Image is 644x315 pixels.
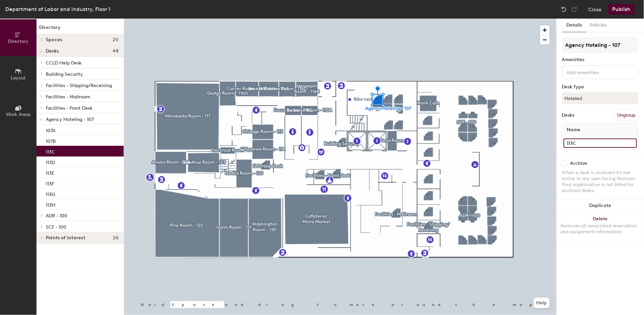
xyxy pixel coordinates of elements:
[46,126,55,134] p: 107A
[614,110,639,121] button: Ungroup
[534,298,550,308] button: Help
[562,92,639,104] button: Hoteled
[562,84,639,90] div: Desk Type
[8,39,29,44] span: Directory
[46,37,62,43] span: Spaces
[46,105,93,111] span: Facilities - Front Desk
[564,139,637,148] input: Unnamed desk
[46,49,59,54] span: Desks
[46,83,112,88] span: Facilities - Shipping/Receiving
[571,6,578,13] img: Redo
[46,147,55,155] p: 113C
[586,19,611,32] button: Policies
[46,190,55,197] p: 113G
[46,179,54,187] p: 113F
[557,212,644,242] button: DeleteRemoves all associated reservation and assignment information
[113,235,118,241] span: 26
[563,19,586,32] button: Details
[46,94,90,100] span: Facilities - Mailroom
[46,200,55,208] p: 113H
[46,71,83,77] span: Building Security
[36,24,124,34] h1: Directory
[46,168,54,176] p: 113E
[46,117,94,122] span: Agency Hoteling - 107
[46,224,66,230] span: SCF - 100
[608,4,635,15] button: Publish
[11,75,26,81] span: Layout
[562,57,639,62] div: Amenities
[46,235,85,241] span: Points of interest
[561,223,640,235] div: Removes all associated reservation and assignment information
[570,161,588,166] div: Archive
[562,170,639,194] div: When a desk is archived it's not active in any user-facing features. Your organization is not bil...
[46,213,67,219] span: ADR - 100
[46,137,56,144] p: 107B
[112,37,118,43] span: 20
[46,60,82,66] span: CCLD Help Desk
[46,158,55,165] p: 113D
[6,112,31,117] span: Work Areas
[562,113,575,118] div: Desks
[557,199,644,212] button: Duplicate
[5,5,110,13] div: Department of Labor and Industry, Floor 1
[112,49,118,54] span: 48
[564,124,584,136] span: Name
[561,6,567,13] img: Undo
[565,68,625,76] input: Add amenities
[589,4,602,15] button: Close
